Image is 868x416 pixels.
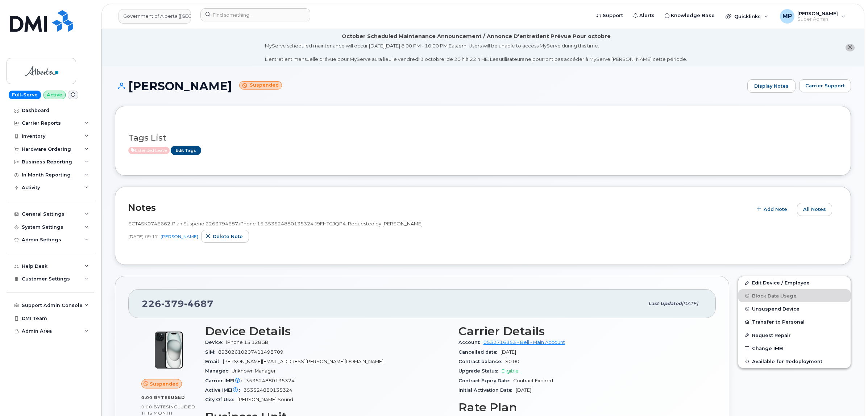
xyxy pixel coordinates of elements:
[265,42,687,63] div: MyServe scheduled maintenance will occur [DATE][DATE] 8:00 PM - 10:00 PM Eastern. Users will be u...
[458,378,513,383] span: Contract Expiry Date
[232,368,276,374] span: Unknown Manager
[458,368,502,374] span: Upgrade Status
[218,349,283,355] span: 89302610207411498709
[237,397,293,402] span: [PERSON_NAME] Sound
[738,276,851,289] a: Edit Device / Employee
[239,81,282,90] small: Suspended
[128,133,838,142] h3: Tags List
[764,206,787,213] span: Add Note
[205,387,244,393] span: Active IMEI
[201,230,249,243] button: Delete note
[483,340,565,345] a: 0532716353 - Bell - Main Account
[115,80,744,92] h1: [PERSON_NAME]
[738,289,851,302] button: Block Data Usage
[738,355,851,368] button: Available for Redeployment
[205,349,218,355] span: SIM
[150,380,179,387] span: Suspended
[752,358,822,364] span: Available for Redeployment
[458,340,483,345] span: Account
[213,233,243,240] span: Delete note
[501,349,516,355] span: [DATE]
[145,233,158,240] span: 09:17
[458,401,703,414] h3: Rate Plan
[128,233,144,240] span: [DATE]
[846,44,855,51] button: close notification
[205,368,232,374] span: Manager
[502,368,519,374] span: Eligible
[513,378,553,383] span: Contract Expired
[799,79,851,92] button: Carrier Support
[752,203,793,216] button: Add Note
[205,378,246,383] span: Carrier IMEI
[458,325,703,338] h3: Carrier Details
[141,395,171,400] span: 0.00 Bytes
[648,301,682,306] span: Last updated
[205,397,237,402] span: City Of Use
[184,298,213,309] span: 4687
[738,315,851,328] button: Transfer to Personal
[226,340,269,345] span: iPhone 15 128GB
[147,328,191,372] img: iPhone_15_Black.png
[738,342,851,355] button: Change IMEI
[171,146,201,155] a: Edit Tags
[458,359,505,364] span: Contract balance
[128,221,424,226] span: SCTASK0746662-Plan Suspend 2263794687 iPhone 15 353524880135324 J9FHTGJQP4. Requested by [PERSON_...
[223,359,383,364] span: [PERSON_NAME][EMAIL_ADDRESS][PERSON_NAME][DOMAIN_NAME]
[128,147,170,154] span: Active
[128,202,748,213] h2: Notes
[682,301,698,306] span: [DATE]
[171,395,185,400] span: used
[342,33,611,40] div: October Scheduled Maintenance Announcement / Annonce D'entretient Prévue Pour octobre
[738,302,851,315] button: Unsuspend Device
[161,298,184,309] span: 379
[738,329,851,342] button: Request Repair
[516,387,531,393] span: [DATE]
[797,203,832,216] button: All Notes
[141,404,195,416] span: included this month
[205,340,226,345] span: Device
[458,349,501,355] span: Cancelled date
[458,387,516,393] span: Initial Activation Date
[244,387,292,393] span: 353524880135324
[803,206,826,213] span: All Notes
[246,378,295,383] span: 353524880135324
[752,306,800,312] span: Unsuspend Device
[161,234,198,239] a: [PERSON_NAME]
[205,325,450,338] h3: Device Details
[505,359,519,364] span: $0.00
[205,359,223,364] span: Email
[747,79,796,93] a: Display Notes
[141,404,169,409] span: 0.00 Bytes
[142,298,213,309] span: 226
[805,82,845,89] span: Carrier Support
